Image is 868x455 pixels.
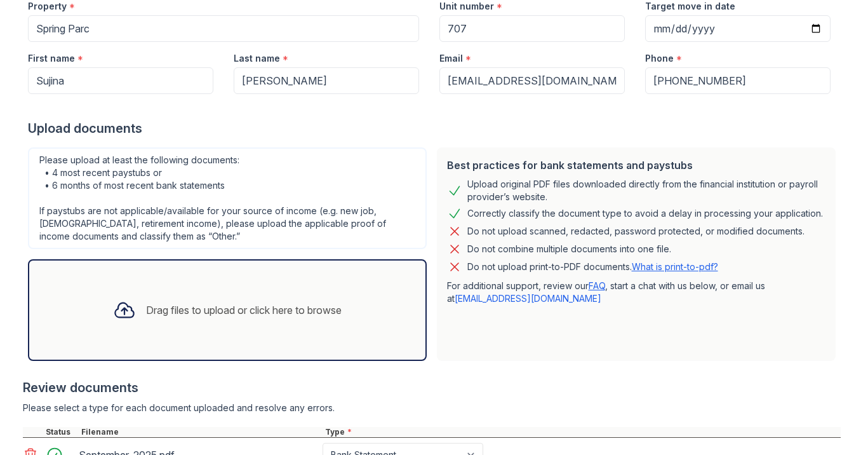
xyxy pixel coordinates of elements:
p: For additional support, review our , start a chat with us below, or email us at [447,280,825,305]
div: Please upload at least the following documents: • 4 most recent paystubs or • 6 months of most re... [28,147,427,249]
div: Best practices for bank statements and paystubs [447,158,825,173]
div: Please select a type for each document uploaded and resolve any errors. [23,402,841,414]
div: Drag files to upload or click here to browse [146,302,342,318]
div: Status [43,427,79,437]
label: First name [28,52,75,65]
label: Email [439,52,463,65]
div: Type [323,427,841,437]
div: Upload original PDF files downloaded directly from the financial institution or payroll provider’... [467,178,825,203]
div: Do not upload scanned, redacted, password protected, or modified documents. [467,224,805,239]
a: FAQ [589,280,605,291]
p: Do not upload print-to-PDF documents. [467,261,718,273]
label: Phone [645,52,674,65]
div: Upload documents [28,119,841,137]
div: Review documents [23,379,841,397]
div: Filename [79,427,323,437]
div: Correctly classify the document type to avoid a delay in processing your application. [467,206,823,221]
label: Last name [234,52,280,65]
a: [EMAIL_ADDRESS][DOMAIN_NAME] [455,293,601,304]
div: Do not combine multiple documents into one file. [467,241,671,257]
a: What is print-to-pdf? [632,261,718,272]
